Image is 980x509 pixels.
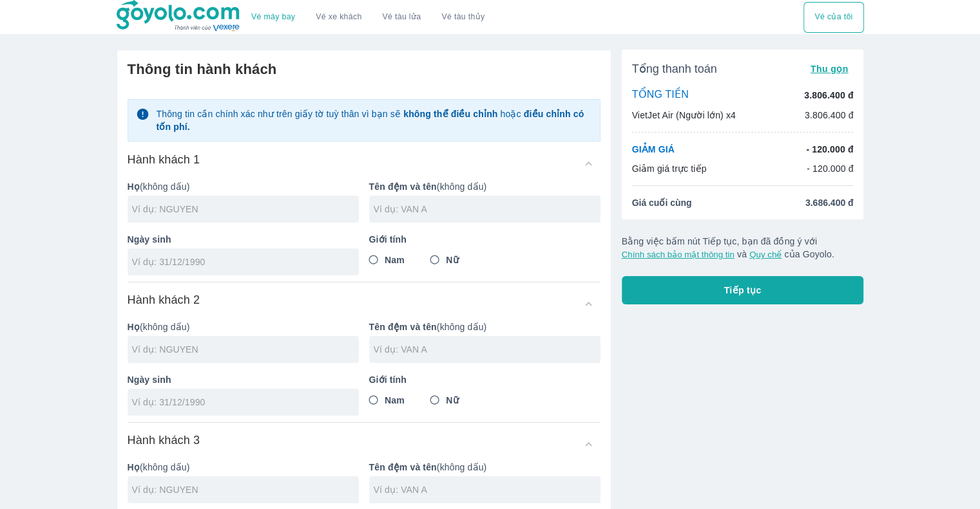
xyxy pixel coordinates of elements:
input: Ví dụ: NGUYEN [132,203,359,216]
input: Ví dụ: VAN A [374,343,600,356]
p: Ngày sinh [128,373,359,386]
h6: Thông tin hành khách [128,60,600,79]
b: Họ [128,322,140,332]
a: Vé xe khách [316,12,361,22]
h6: Hành khách 3 [128,432,200,448]
p: (không dấu) [128,320,359,333]
button: Thu gọn [805,60,854,78]
button: Vé tàu thủy [431,2,495,33]
span: Nam [385,394,405,407]
span: Nữ [446,254,458,266]
p: Giảm giá trực tiếp [632,162,707,175]
span: Tổng thanh toán [632,61,717,77]
span: 3.686.400 đ [805,196,854,209]
p: 3.806.400 đ [804,89,853,102]
div: choose transportation mode [803,2,863,33]
input: Ví dụ: 31/12/1990 [132,396,346,409]
p: Bằng việc bấm nút Tiếp tục, bạn đã đồng ý với và của Goyolo. [622,235,864,261]
a: Vé tàu lửa [372,2,432,33]
input: Ví dụ: VAN A [374,483,600,496]
input: Ví dụ: NGUYEN [132,343,359,356]
span: Nữ [446,394,458,407]
b: Tên đệm và tên [369,462,437,472]
span: Nam [385,254,405,266]
p: 3.806.400 đ [805,109,854,122]
button: Vé của tôi [803,2,863,33]
p: Giới tính [369,233,600,246]
p: - 120.000 đ [807,162,854,175]
input: Ví dụ: NGUYEN [132,483,359,496]
button: Chính sách bảo mật thông tin [622,250,735,259]
div: choose transportation mode [241,2,495,33]
button: Quy chế [749,250,782,259]
b: Tên đệm và tên [369,181,437,192]
button: Tiếp tục [622,276,864,304]
p: Giới tính [369,373,600,386]
p: (không dấu) [128,461,359,474]
p: GIẢM GIÁ [632,143,675,156]
h6: Hành khách 2 [128,292,200,308]
span: Thu gọn [811,64,849,74]
span: Tiếp tục [724,284,762,297]
p: TỔNG TIỀN [632,88,689,102]
p: (không dấu) [128,180,359,193]
input: Ví dụ: VAN A [374,203,600,216]
p: (không dấu) [369,461,600,474]
p: Ngày sinh [128,233,359,246]
input: Ví dụ: 31/12/1990 [132,255,346,268]
b: Họ [128,462,140,472]
strong: không thể điều chỉnh [403,109,497,119]
span: Giá cuối cùng [632,196,692,209]
p: (không dấu) [369,320,600,333]
p: Thông tin cần chính xác như trên giấy tờ tuỳ thân vì bạn sẽ hoặc [156,107,591,133]
b: Họ [128,181,140,192]
a: Vé máy bay [251,12,295,22]
b: Tên đệm và tên [369,322,437,332]
p: (không dấu) [369,180,600,193]
p: - 120.000 đ [806,143,853,156]
p: VietJet Air (Người lớn) x4 [632,109,736,122]
h6: Hành khách 1 [128,152,200,167]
